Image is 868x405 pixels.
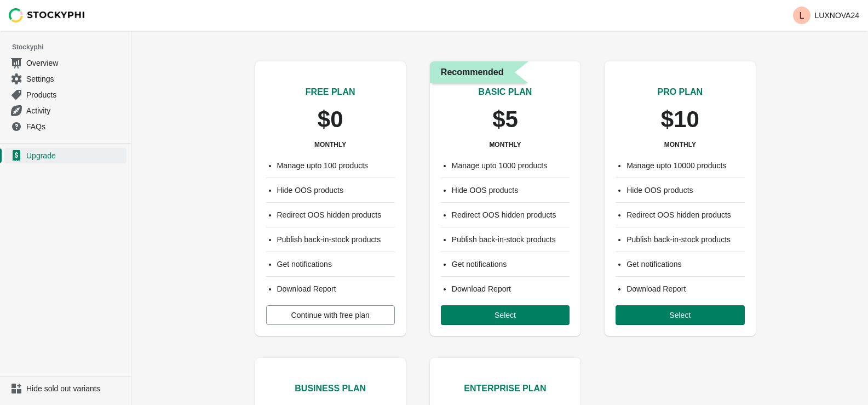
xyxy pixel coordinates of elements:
span: BASIC PLAN [479,87,532,96]
p: $0 [318,107,343,132]
span: Upgrade [26,150,124,161]
li: Get notifications [626,259,744,270]
button: Select [441,305,570,325]
li: Download Report [452,283,570,294]
button: Select [616,305,744,325]
p: $10 [661,107,699,132]
h3: MONTHLY [489,140,521,149]
li: Hide OOS products [626,185,744,196]
span: Activity [26,105,124,116]
span: Select [495,311,516,320]
li: Download Report [626,283,744,294]
button: Continue with free plan [266,305,395,325]
span: FREE PLAN [306,87,355,96]
span: Stockyphi [12,42,131,53]
h3: MONTHLY [314,140,346,149]
span: Products [26,89,124,100]
a: Hide sold out variants [4,381,127,396]
span: ENTERPRISE PLAN [464,384,546,393]
a: FAQs [4,118,127,134]
span: PRO PLAN [657,87,703,96]
a: Upgrade [4,148,127,163]
a: Products [4,87,127,102]
a: Activity [4,102,127,118]
h3: MONTHLY [664,140,696,149]
li: Redirect OOS hidden products [277,209,395,220]
img: Stockyphi [9,8,85,22]
li: Manage upto 10000 products [626,160,744,171]
li: Publish back-in-stock products [452,234,570,245]
span: FAQs [26,121,124,132]
li: Publish back-in-stock products [626,234,744,245]
p: LUXNOVA24 [815,11,859,20]
span: Hide sold out variants [26,383,124,394]
a: Overview [4,55,127,71]
span: BUSINESS PLAN [295,384,366,393]
text: L [799,11,804,20]
li: Get notifications [277,259,395,270]
p: $5 [492,107,518,132]
li: Manage upto 100 products [277,160,395,171]
span: Overview [26,58,124,69]
a: Settings [4,71,127,87]
li: Redirect OOS hidden products [452,209,570,220]
span: Avatar with initials L [793,7,810,24]
li: Hide OOS products [452,185,570,196]
li: Download Report [277,283,395,294]
li: Redirect OOS hidden products [626,209,744,220]
li: Manage upto 1000 products [452,160,570,171]
li: Get notifications [452,259,570,270]
li: Hide OOS products [277,185,395,196]
span: Select [669,311,691,320]
span: Settings [26,73,124,84]
span: Recommended [441,66,504,79]
span: Continue with free plan [291,311,370,320]
li: Publish back-in-stock products [277,234,395,245]
button: Avatar with initials LLUXNOVA24 [789,4,864,26]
